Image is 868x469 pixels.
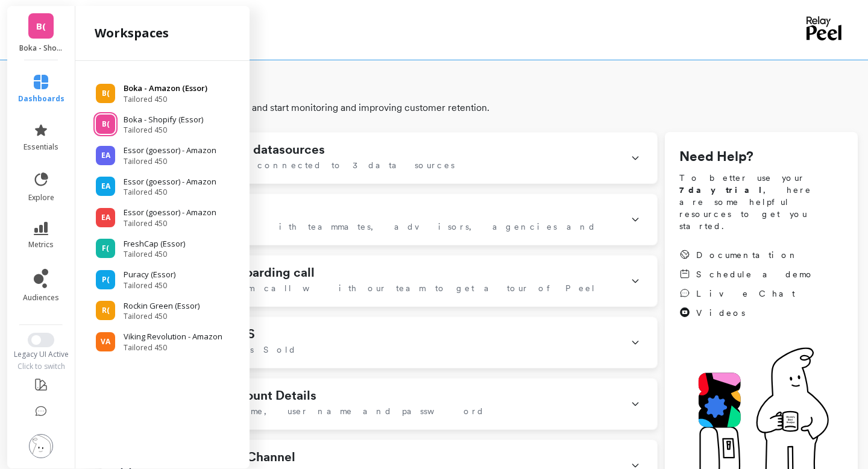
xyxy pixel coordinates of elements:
span: essentials [24,142,58,152]
button: Switch to New UI [28,333,54,347]
span: Workspace name, user name and password [148,405,485,417]
span: Tailored 450 [124,125,203,135]
span: We're currently connected to 3 data sources [148,159,454,171]
h2: workspaces [95,25,169,42]
strong: 7 day trial [679,185,763,195]
span: Book a Zoom call with our team to get a tour of Peel [148,282,596,294]
img: profile picture [29,434,53,458]
span: Tailored 450 [124,250,185,259]
span: Share Peel with teammates, advisors, agencies and investors [148,221,616,245]
a: Schedule a demo [679,268,814,280]
p: FreshCap (Essor) [124,238,185,250]
span: B( [102,89,110,98]
a: Documentation [679,249,814,261]
span: Tailored 450 [124,343,222,353]
span: Documentation [696,249,799,261]
span: R( [102,306,110,315]
div: Legacy UI Active [6,350,77,359]
span: Tailored 450 [124,281,175,291]
span: Tailored 450 [124,95,207,104]
p: Rockin Green (Essor) [124,300,200,312]
span: EA [101,181,110,191]
span: P( [102,275,110,285]
span: metrics [28,240,54,250]
h1: Need Help? [679,146,843,167]
span: Everything you need to set up Peel and start monitoring and improving customer retention. [101,101,858,115]
p: Essor (goessor) - Amazon [124,207,216,219]
p: Puracy (Essor) [124,269,175,281]
p: Boka - Shopify (Essor) [124,114,203,126]
span: To better use your , here are some helpful resources to get you started. [679,172,843,232]
span: VA [101,337,110,347]
span: Live Chat [696,288,795,300]
p: Essor (goessor) - Amazon [124,145,216,157]
span: Tailored 450 [124,187,216,197]
div: Click to switch [6,362,77,371]
span: F( [102,244,109,253]
span: Tailored 450 [124,157,216,166]
p: Boka - Shopify (Essor) [19,43,63,53]
span: B( [36,19,46,33]
span: dashboards [18,94,64,104]
span: EA [101,213,110,222]
span: Videos [696,307,745,319]
a: Videos [679,307,814,319]
span: B( [102,119,110,129]
h1: Getting Started [101,69,858,98]
span: EA [101,151,110,160]
span: explore [28,193,54,203]
p: Boka - Amazon (Essor) [124,83,207,95]
span: audiences [23,293,59,303]
p: Essor (goessor) - Amazon [124,176,216,188]
span: Schedule a demo [696,268,814,280]
span: Tailored 450 [124,219,216,228]
p: Viking Revolution - Amazon [124,331,222,343]
span: Tailored 450 [124,312,200,321]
